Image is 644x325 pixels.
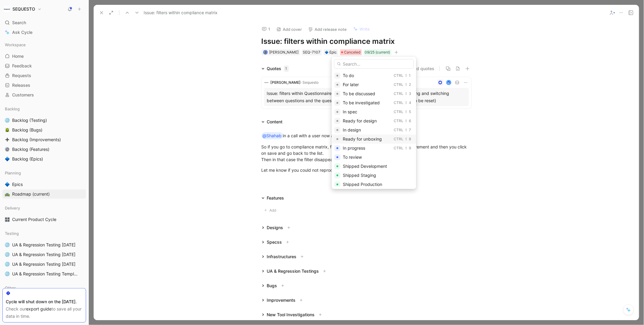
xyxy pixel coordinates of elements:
[394,145,403,151] div: Ctrl
[343,109,357,114] span: In spec
[409,82,411,88] div: 2
[343,154,362,160] span: To review
[343,145,365,151] span: In progress
[394,73,403,79] div: Ctrl
[405,73,408,79] div: ⇧
[334,59,414,69] input: Search...
[405,145,408,151] div: ⇧
[343,82,359,87] span: For later
[405,118,408,124] div: ⇧
[394,109,403,115] div: Ctrl
[343,118,377,123] span: Ready for design
[405,109,408,115] div: ⇧
[405,91,408,97] div: ⇧
[394,118,403,124] div: Ctrl
[405,127,408,133] div: ⇧
[343,100,380,105] span: To be investigated
[343,136,382,141] span: Ready for unboxing
[409,73,411,79] div: 1
[394,136,403,142] div: Ctrl
[394,82,403,88] div: Ctrl
[409,145,411,151] div: 9
[343,73,354,78] span: To do
[343,182,382,187] span: Shipped Production
[409,136,411,142] div: 8
[405,136,408,142] div: ⇧
[343,91,375,96] span: To be discussed
[409,91,411,97] div: 3
[405,82,408,88] div: ⇧
[409,127,411,133] div: 7
[394,100,403,106] div: Ctrl
[343,127,361,132] span: In design
[409,100,411,106] div: 4
[409,118,411,124] div: 6
[394,91,403,97] div: Ctrl
[405,100,408,106] div: ⇧
[343,173,376,178] span: Shipped Staging
[409,109,411,115] div: 5
[394,127,403,133] div: Ctrl
[343,164,387,169] span: Shipped Development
